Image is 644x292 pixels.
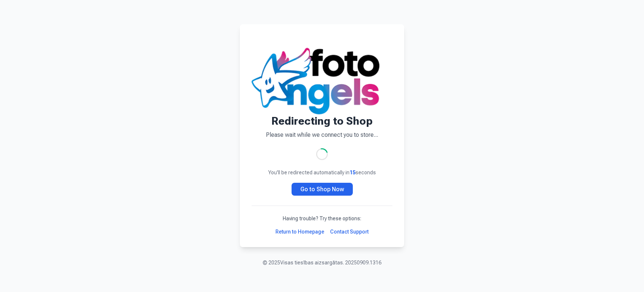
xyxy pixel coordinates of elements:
span: 15 [350,170,355,175]
a: Go to Shop Now [292,183,353,196]
h1: Redirecting to Shop [252,114,392,128]
p: © 2025 Visas tiesības aizsargātas. 20250909.1316 [263,259,381,266]
a: Contact Support [330,228,369,235]
a: Return to Homepage [275,228,324,235]
p: You'll be redirected automatically in seconds [252,169,392,176]
p: Having trouble? Try these options: [252,215,392,222]
p: Please wait while we connect you to store... [252,131,392,139]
